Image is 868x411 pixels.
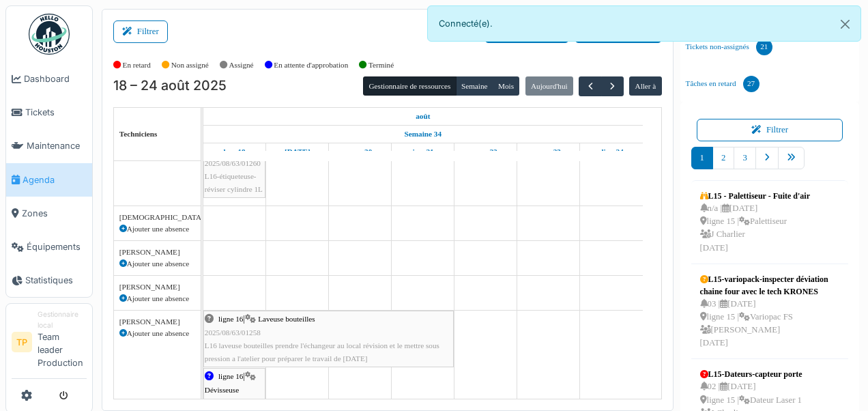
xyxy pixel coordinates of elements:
[119,293,195,304] div: Ajouter une absence
[6,129,92,162] a: Maintenance
[25,106,87,119] span: Tickets
[700,202,810,255] div: n/a | [DATE] ligne 15 | Palettiseur J Charlier [DATE]
[24,72,87,85] span: Dashboard
[401,126,445,143] a: Semaine 34
[113,78,227,94] h2: 18 – 24 août 2025
[274,59,348,71] label: En attente d'approbation
[691,147,849,180] nav: pager
[830,6,860,42] button: Close
[456,76,493,96] button: Semaine
[205,399,261,407] span: 2025/08/63/01257
[629,76,661,96] button: Aller à
[697,119,843,141] button: Filtrer
[533,143,564,160] a: 23 août 2025
[119,258,195,270] div: Ajouter une absence
[700,190,810,202] div: L15 - Palettiseur - Fuite d'air
[471,143,501,160] a: 22 août 2025
[205,328,261,337] span: 2025/08/63/01258
[743,76,759,92] div: 27
[205,341,439,363] span: L16 laveuse bouteilles prendre l'échangeur au local révision et le mettre sous pression a l'ateli...
[23,173,87,186] span: Agenda
[38,309,87,375] li: Team leader Production
[697,186,813,258] a: L15 - Palettiseur - Fuite d'air n/a |[DATE] ligne 15 |Palettiseur J Charlier[DATE]
[6,62,92,96] a: Dashboard
[368,59,394,71] label: Terminé
[119,328,195,339] div: Ajouter une absence
[220,143,248,160] a: 18 août 2025
[427,5,861,42] div: Connecté(e).
[6,96,92,129] a: Tickets
[345,143,375,160] a: 20 août 2025
[27,139,87,152] span: Maintenance
[12,309,87,378] a: TP Gestionnaire localTeam leader Production
[119,281,195,293] div: [PERSON_NAME]
[700,368,802,380] div: L15-Dateurs-capteur porte
[712,147,734,169] a: 2
[119,212,195,223] div: [DEMOGRAPHIC_DATA][PERSON_NAME]
[22,207,87,220] span: Zones
[700,298,840,350] div: 03 | [DATE] ligne 15 | Variopac FS [PERSON_NAME] [DATE]
[113,20,168,43] button: Filtrer
[205,313,452,365] div: |
[27,240,87,253] span: Équipements
[6,197,92,230] a: Zones
[12,332,32,352] li: TP
[119,130,158,138] span: Techniciens
[119,246,195,258] div: [PERSON_NAME]
[691,147,713,169] a: 1
[596,143,626,160] a: 24 août 2025
[218,315,243,323] span: ligne 16
[123,59,151,71] label: En retard
[756,39,772,55] div: 21
[218,372,243,380] span: ligne 16
[29,14,70,55] img: Badge_color-CXgf-gQk.svg
[680,66,765,102] a: Tâches en retard
[25,274,87,287] span: Statistiques
[412,108,433,125] a: 18 août 2025
[734,147,755,169] a: 3
[6,163,92,197] a: Agenda
[258,315,315,323] span: Laveuse bouteilles
[205,159,261,167] span: 2025/08/63/01260
[119,223,195,235] div: Ajouter une absence
[697,270,843,354] a: L15-variopack-inspecter déviation chaine four avec le tech KRONES 03 |[DATE] ligne 15 |Variopac F...
[6,264,92,297] a: Statistiques
[525,76,573,96] button: Aujourd'hui
[205,386,239,394] span: Dévisseuse
[119,316,195,328] div: [PERSON_NAME]
[700,273,840,298] div: L15-variopack-inspecter déviation chaine four avec le tech KRONES
[409,143,437,160] a: 21 août 2025
[171,59,209,71] label: Non assigné
[229,59,254,71] label: Assigné
[493,76,520,96] button: Mois
[680,29,778,66] a: Tickets non-assignés
[38,309,87,330] div: Gestionnaire local
[6,230,92,264] a: Équipements
[579,76,601,96] button: Précédent
[601,76,624,96] button: Suivant
[205,172,263,193] span: L16-étiqueteuse-réviser cylindre 1L
[363,76,456,96] button: Gestionnaire de ressources
[205,130,264,196] div: |
[281,143,314,160] a: 19 août 2025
